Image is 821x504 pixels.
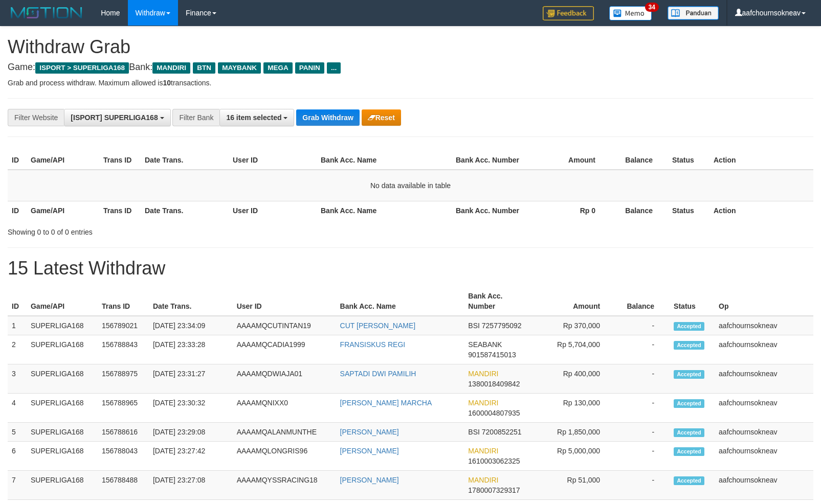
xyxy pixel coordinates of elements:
td: AAAAMQALANMUNTHE [233,423,336,442]
td: Rp 400,000 [534,364,615,394]
td: [DATE] 23:33:28 [149,335,233,364]
th: Amount [534,287,615,316]
td: AAAAMQLONGRIS96 [233,442,336,471]
td: 156789021 [98,316,149,335]
td: No data available in table [8,170,813,201]
span: PANIN [295,62,324,74]
th: Balance [611,151,668,170]
span: MAYBANK [218,62,261,74]
th: Action [709,151,813,170]
td: SUPERLIGA168 [27,471,98,500]
p: Grab and process withdraw. Maximum allowed is transactions. [8,78,813,88]
td: 2 [8,335,27,364]
td: 156788965 [98,394,149,423]
td: SUPERLIGA168 [27,394,98,423]
th: Status [670,287,715,316]
td: AAAAMQCADIA1999 [233,335,336,364]
td: [DATE] 23:29:08 [149,423,233,442]
td: aafchournsokneav [715,394,813,423]
td: AAAAMQDWIAJA01 [233,364,336,394]
img: Button%20Memo.svg [609,6,652,20]
h4: Game: Bank: [8,62,813,73]
button: Grab Withdraw [296,109,359,126]
th: Trans ID [98,287,149,316]
th: Date Trans. [141,151,229,170]
a: [PERSON_NAME] [340,447,399,455]
span: ISPORT > SUPERLIGA168 [35,62,129,74]
a: FRANSISKUS REGI [340,340,406,349]
td: [DATE] 23:30:32 [149,394,233,423]
span: MANDIRI [468,476,498,484]
td: 156788616 [98,423,149,442]
h1: 15 Latest Withdraw [8,258,813,279]
td: 156788975 [98,364,149,394]
div: Filter Bank [172,109,219,126]
span: Copy 1610003062325 to clipboard [468,457,520,465]
button: [ISPORT] SUPERLIGA168 [64,109,170,126]
span: Accepted [674,399,704,408]
img: Feedback.jpg [543,6,594,20]
th: Trans ID [99,151,141,170]
td: Rp 130,000 [534,394,615,423]
td: AAAAMQCUTINTAN19 [233,316,336,335]
span: ... [327,62,341,74]
th: Balance [611,201,668,220]
td: SUPERLIGA168 [27,364,98,394]
td: aafchournsokneav [715,471,813,500]
th: Bank Acc. Name [317,201,452,220]
td: aafchournsokneav [715,364,813,394]
td: aafchournsokneav [715,423,813,442]
td: Rp 1,850,000 [534,423,615,442]
td: SUPERLIGA168 [27,335,98,364]
div: Filter Website [8,109,64,126]
td: 5 [8,423,27,442]
th: Amount [524,151,611,170]
h1: Withdraw Grab [8,37,813,57]
span: 34 [645,3,659,12]
span: BSI [468,428,480,436]
th: Rp 0 [524,201,611,220]
span: Accepted [674,341,704,350]
td: Rp 5,704,000 [534,335,615,364]
span: Copy 1600004807935 to clipboard [468,409,520,417]
th: Balance [615,287,670,316]
td: 3 [8,364,27,394]
th: ID [8,151,27,170]
span: SEABANK [468,340,502,349]
span: 16 item selected [226,113,281,122]
td: [DATE] 23:34:09 [149,316,233,335]
span: Copy 7257795092 to clipboard [482,322,522,330]
span: MANDIRI [468,370,498,378]
th: Bank Acc. Name [317,151,452,170]
span: Accepted [674,447,704,456]
span: MANDIRI [152,62,190,74]
span: Accepted [674,370,704,379]
td: Rp 5,000,000 [534,442,615,471]
th: Game/API [27,287,98,316]
th: Status [668,151,709,170]
span: Accepted [674,428,704,437]
button: Reset [362,109,401,126]
td: - [615,471,670,500]
th: ID [8,201,27,220]
a: [PERSON_NAME] [340,476,399,484]
td: 156788043 [98,442,149,471]
th: Date Trans. [149,287,233,316]
img: MOTION_logo.png [8,5,85,20]
td: - [615,335,670,364]
td: SUPERLIGA168 [27,316,98,335]
td: AAAAMQNIXX0 [233,394,336,423]
th: Op [715,287,813,316]
strong: 10 [163,79,171,87]
td: 156788488 [98,471,149,500]
td: [DATE] 23:31:27 [149,364,233,394]
th: Bank Acc. Number [452,151,524,170]
th: User ID [233,287,336,316]
td: - [615,364,670,394]
td: - [615,423,670,442]
span: Accepted [674,476,704,485]
a: SAPTADI DWI PAMILIH [340,370,416,378]
td: 4 [8,394,27,423]
th: Trans ID [99,201,141,220]
span: BSI [468,322,480,330]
